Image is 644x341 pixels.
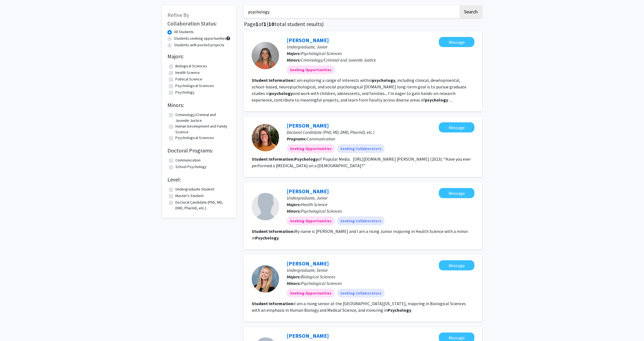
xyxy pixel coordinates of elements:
[287,65,335,74] mat-chip: Seeking Opportunities
[252,229,468,241] fg-read-more: My name is [PERSON_NAME] and I am a rising Junior majoring in Health Science with a minor in .
[167,20,230,27] h2: Collaboration Status:
[287,195,327,201] span: Undergraduate, Junior
[175,135,214,141] label: Psychological Sciences
[268,21,274,27] span: 10
[294,156,318,162] b: Psychology
[287,332,329,339] a: [PERSON_NAME]
[287,51,301,56] b: Majors:
[174,42,224,48] label: Students with posted projects
[287,188,329,195] a: [PERSON_NAME]
[307,136,335,141] span: Communication
[252,301,466,313] fg-read-more: I am a rising senior at the [GEOGRAPHIC_DATA][US_STATE], majoring in Biological Sciences with an ...
[263,21,266,27] span: 1
[167,11,189,18] span: Refine By
[287,144,335,153] mat-chip: Seeking Opportunities
[287,281,301,286] b: Minors:
[301,208,342,214] span: Psychological Sciences
[252,77,294,83] b: Student Information:
[287,122,329,129] a: [PERSON_NAME]
[244,5,459,18] input: Search Keywords
[301,274,335,279] span: Biological Sciences
[301,202,327,207] span: Health Science
[287,216,335,225] mat-chip: Seeking Opportunities
[175,164,207,170] label: School Psychology
[287,274,301,279] b: Majors:
[167,176,230,183] h2: Level:
[252,229,294,234] b: Student Information:
[175,83,214,89] label: Psychological Sciences
[460,5,482,18] button: Search
[301,51,342,56] span: Psychological Sciences
[175,89,195,95] label: Psychology
[175,186,214,192] label: Undergraduate Student
[337,144,385,153] mat-chip: Seeking Collaborators
[174,29,194,35] label: All Students
[439,37,474,47] button: Message Payton Feyad
[167,102,230,108] h2: Minors:
[388,307,411,313] b: Psychology
[252,156,471,168] fg-read-more: of Popular Media. [URL][DOMAIN_NAME] [PERSON_NAME] (2023). “Have you ever performed a [MEDICAL_DA...
[287,57,301,63] b: Minors:
[175,63,207,69] label: Biological Sciences
[252,156,294,162] b: Student Information:
[4,316,23,337] iframe: Chat
[301,57,376,63] span: Criminology/Criminal and Juvenile Justice
[175,157,201,163] label: Communication
[337,289,385,297] mat-chip: Seeking Collaborators
[287,129,375,135] span: Doctoral Candidate (PhD, MD, DMD, PharmD, etc.)
[301,281,342,286] span: Psychological Sciences
[167,53,230,60] h2: Majors:
[167,147,230,154] h2: Doctoral Programs:
[269,91,293,96] b: psychology
[175,70,200,76] label: Health Science
[439,260,474,270] button: Message Mallory Jones
[174,36,226,41] label: Students seeking opportunities
[255,235,279,241] b: Psychology
[337,216,385,225] mat-chip: Seeking Collaborators
[175,76,202,82] label: Political Science
[439,122,474,132] button: Message Emily Lorenz
[175,112,229,123] label: Criminology/Criminal and Juvenile Justice
[244,21,482,27] h1: Page of ( total student results)
[287,37,329,44] a: [PERSON_NAME]
[287,202,301,207] b: Majors:
[252,77,466,103] fg-read-more: I am exploring a range of interests within , including clinical, developmental, school-based, neu...
[252,301,294,306] b: Student Information:
[439,188,474,198] button: Message Sophie Kusserow
[175,123,229,135] label: Human Development and Family Science
[287,289,335,297] mat-chip: Seeking Opportunities
[425,97,448,103] b: psychology
[287,44,327,50] span: Undergraduate, Junior
[175,193,204,199] label: Master's Student
[287,136,307,141] b: Programs:
[287,208,301,214] b: Minors:
[256,21,259,27] span: 1
[287,260,329,267] a: [PERSON_NAME]
[175,200,229,211] label: Doctoral Candidate (PhD, MD, DMD, PharmD, etc.)
[287,267,328,273] span: Undergraduate, Senior
[372,77,395,83] b: psychology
